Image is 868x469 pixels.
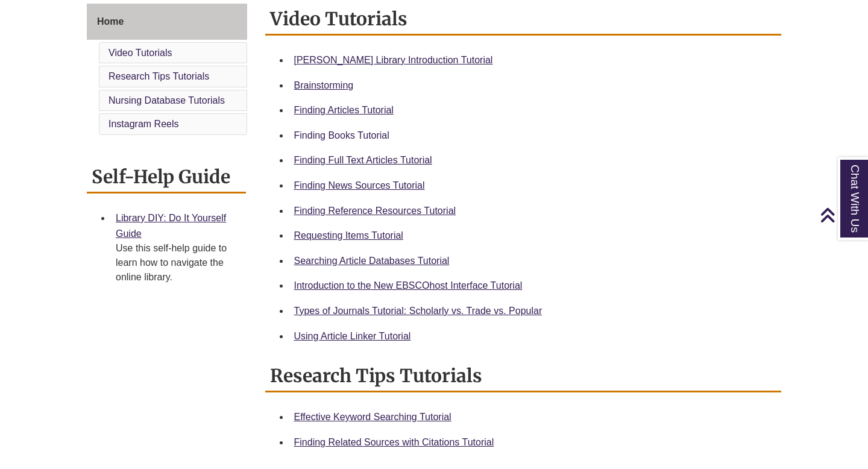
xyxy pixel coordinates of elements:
a: Nursing Database Tutorials [108,95,225,105]
a: Instagram Reels [108,119,179,129]
a: [PERSON_NAME] Library Introduction Tutorial [294,55,493,65]
a: Using Article Linker Tutorial [294,331,411,341]
a: Finding Books Tutorial [294,130,389,140]
a: Video Tutorials [108,48,172,58]
a: Finding Articles Tutorial [294,105,394,115]
a: Research Tips Tutorials [108,71,209,81]
a: Finding Reference Resources Tutorial [294,206,456,216]
a: Requesting Items Tutorial [294,230,403,241]
h2: Research Tips Tutorials [265,360,782,392]
a: Brainstorming [294,80,354,90]
h2: Self-Help Guide [87,162,246,194]
h2: Video Tutorials [265,4,782,36]
div: Guide Page Menu [87,4,247,137]
a: Finding News Sources Tutorial [294,180,425,190]
a: Types of Journals Tutorial: Scholarly vs. Trade vs. Popular [294,306,542,316]
a: Introduction to the New EBSCOhost Interface Tutorial [294,280,523,291]
a: Library DIY: Do It Yourself Guide [116,213,226,239]
a: Finding Related Sources with Citations Tutorial [294,437,494,447]
a: Back to Top [820,207,865,223]
div: Use this self-help guide to learn how to navigate the online library. [116,241,236,285]
a: Searching Article Databases Tutorial [294,256,450,266]
a: Effective Keyword Searching Tutorial [294,412,451,422]
a: Finding Full Text Articles Tutorial [294,155,432,165]
a: Home [87,4,247,40]
span: Home [97,16,124,27]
